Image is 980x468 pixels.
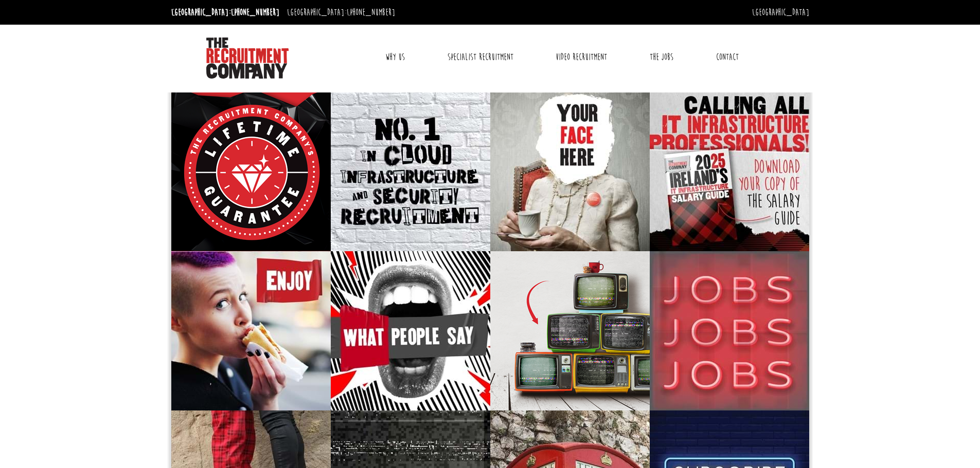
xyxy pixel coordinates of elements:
[169,4,282,21] li: [GEOGRAPHIC_DATA]:
[642,44,681,70] a: The Jobs
[548,44,615,70] a: Video Recruitment
[284,4,398,21] li: [GEOGRAPHIC_DATA]:
[708,44,746,70] a: Contact
[206,38,289,79] img: The Recruitment Company
[378,44,413,70] a: Why Us
[440,44,521,70] a: Specialist Recruitment
[347,7,395,18] a: [PHONE_NUMBER]
[231,7,279,18] a: [PHONE_NUMBER]
[752,7,809,18] a: [GEOGRAPHIC_DATA]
